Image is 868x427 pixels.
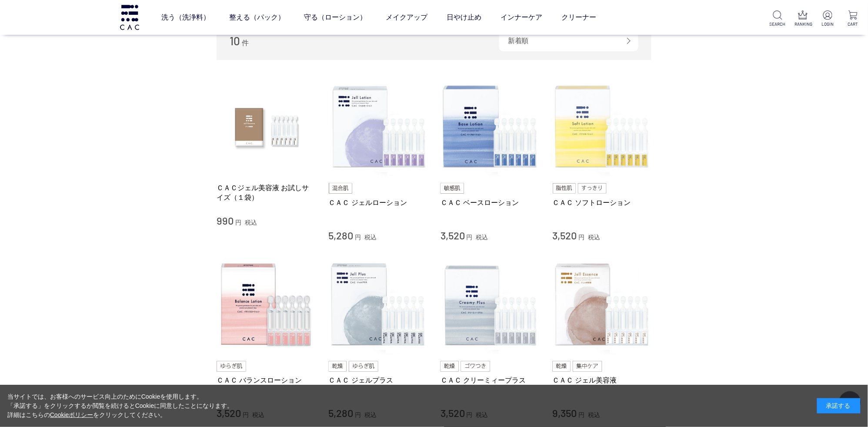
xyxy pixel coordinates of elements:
a: ＣＡＣ ジェルプラス [329,376,428,385]
img: 混合肌 [329,183,352,194]
img: 敏感肌 [441,183,464,194]
p: LOGIN [820,21,836,27]
img: ＣＡＣ バランスローション [217,256,316,355]
span: 税込 [364,234,377,241]
span: 税込 [588,234,600,241]
a: 守る（ローション） [304,5,367,30]
a: SEARCH [770,10,786,27]
a: クリーナー [561,5,596,30]
span: 税込 [476,234,488,241]
a: ＣＡＣ ジェル美容液 [553,376,652,385]
a: LOGIN [820,10,836,27]
a: ＣＡＣ クリーミィープラス [441,376,540,385]
div: 承諾する [817,398,861,414]
span: 円 [235,219,241,226]
a: RANKING [795,10,811,27]
a: ＣＡＣ ベースローション [441,198,540,207]
img: ＣＡＣジェル美容液 お試しサイズ（１袋） [217,77,316,177]
span: 3,520 [441,229,465,242]
div: 当サイトでは、お客様へのサービス向上のためにCookieを使用します。 「承諾する」をクリックするか閲覧を続けるとCookieに同意したことになります。 詳細はこちらの をクリックしてください。 [7,392,234,420]
a: ＣＡＣジェル美容液 お試しサイズ（１袋） [217,183,316,202]
span: 円 [467,234,473,241]
img: ＣＡＣ ジェルプラス [329,256,428,355]
a: Cookieポリシー [50,411,93,418]
a: CART [845,10,861,27]
p: CART [845,21,861,27]
img: ＣＡＣ クリーミィープラス [441,256,540,355]
img: ゆらぎ肌 [217,361,246,372]
p: RANKING [795,21,811,27]
img: ゴワつき [461,361,490,372]
img: 乾燥 [441,361,459,372]
a: 洗う（洗浄料） [161,5,210,30]
img: すっきり [578,183,607,194]
img: ＣＡＣ ジェル美容液 [553,256,652,355]
a: ＣＡＣ ソフトローション [553,198,652,207]
a: 整える（パック） [229,5,285,30]
img: ＣＡＣ ソフトローション [553,77,652,177]
p: SEARCH [770,21,786,27]
a: ＣＡＣ バランスローション [217,376,316,385]
span: 3,520 [553,229,577,242]
span: 円 [578,234,584,241]
a: 日やけ止め [447,5,481,30]
img: 集中ケア [573,361,602,372]
img: 乾燥 [329,361,347,372]
span: 円 [355,234,361,241]
a: メイクアップ [386,5,427,30]
img: 乾燥 [553,361,571,372]
a: インナーケア [501,5,542,30]
img: logo [119,5,140,30]
a: ＣＡＣ ジェルローション [329,198,428,207]
img: ＣＡＣ ベースローション [441,77,540,177]
img: 脂性肌 [553,183,576,194]
img: ＣＡＣ ジェルローション [329,77,428,177]
img: ゆらぎ肌 [349,361,378,372]
span: 税込 [245,219,257,226]
span: 990 [217,214,234,227]
span: 5,280 [329,229,354,242]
